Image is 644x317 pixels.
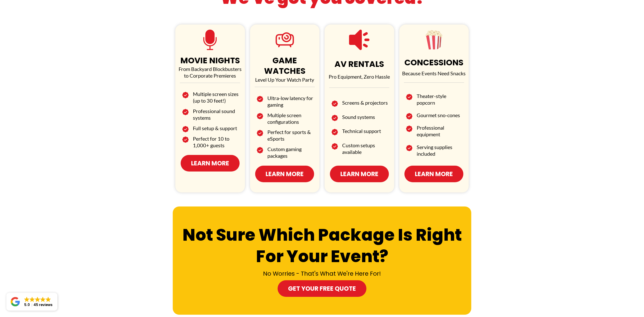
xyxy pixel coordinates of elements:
[342,114,389,120] h2: Sound systems
[251,55,318,76] h1: GAME WATCHES
[193,91,240,104] h2: Multiple screen sizes (up to 30 feet!)
[330,166,389,182] a: Learn More
[177,66,244,72] p: From Backyard Blockbusters
[257,129,263,138] img: Image
[340,169,378,178] span: Learn More
[326,73,393,80] p: Pro Equipment, Zero Hassle
[267,146,314,152] h2: Custom gaming
[182,108,189,117] img: Image
[331,142,338,151] img: Image
[266,169,304,178] span: Learn More
[417,93,464,106] h2: Theater-style popcorn
[193,135,240,149] h2: Perfect for 10 to 1,000+ guests
[288,284,356,293] span: Get your Free Quote
[257,146,263,155] img: Image
[406,144,412,153] img: Image
[406,93,412,102] img: Image
[255,166,314,182] a: Learn More
[257,95,263,104] img: Image
[267,95,314,108] h2: Ultra-low latency for gaming
[342,128,389,134] h2: Technical support
[182,91,189,100] img: Image
[251,76,318,83] p: Level Up Your Watch Party
[417,124,464,138] h2: Professional equipment
[342,99,389,106] h2: Screens & projectors
[174,270,470,278] h2: No Worries - That's What We're Here For!
[342,142,389,155] h2: Custom setups available
[182,135,189,144] img: Image
[182,125,189,134] img: Image
[331,99,338,108] img: Image
[267,112,314,125] h2: Multiple screen configurations
[415,169,453,178] span: Learn More
[401,57,468,68] h1: CONCESSIONS
[417,112,464,118] h2: Gourmet sno-cones
[193,108,240,121] h2: Professional sound systems
[406,112,412,121] img: Image
[177,55,244,66] h1: MOVIE NIGHTS
[326,59,393,69] h1: AV RENTALS
[193,125,240,131] h2: Full setup & support
[401,70,468,77] p: Because Events Need Snacks
[6,293,57,311] a: Close GoogleGoogleGoogleGoogleGoogle 5.045 reviews
[278,280,366,297] a: Get your Free Quote
[181,155,240,172] a: Learn More
[331,128,338,137] img: Image
[174,224,470,267] h1: Not Sure Which Package Is Right For Your Event?
[404,166,463,182] a: Learn More
[267,152,314,159] h2: packages
[177,72,244,79] p: to Corporate Premieres
[191,159,229,168] span: Learn More
[257,112,263,121] img: Image
[406,124,412,133] img: Image
[417,144,464,157] h2: Serving supplies included
[331,114,338,123] img: Image
[267,129,314,142] h2: Perfect for sports & eSports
